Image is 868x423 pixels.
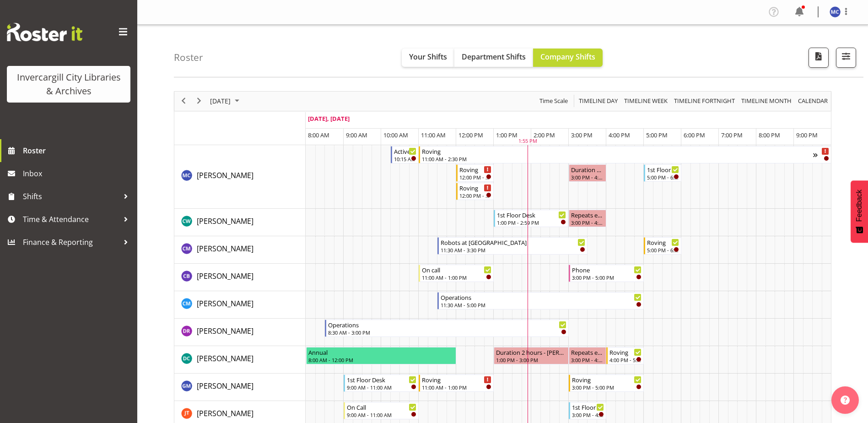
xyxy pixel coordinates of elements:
div: Invercargill City Libraries & Archives [16,70,121,98]
div: 9:00 AM - 11:00 AM [347,384,416,391]
span: Time & Attendance [23,212,119,226]
div: 5:00 PM - 6:00 PM [647,174,679,181]
button: Company Shifts [533,49,603,67]
div: Chamique Mamolo"s event - Robots at St Patricks Begin From Tuesday, September 30, 2025 at 11:30:0... [437,237,588,255]
div: 3:00 PM - 4:00 PM [572,411,604,418]
div: Annual [308,347,454,357]
span: 9:00 PM [796,131,818,139]
span: Department Shifts [462,52,526,62]
div: Aurora Catu"s event - Active Rhyming Begin From Tuesday, September 30, 2025 at 10:15:00 AM GMT+13... [391,146,419,163]
div: Aurora Catu"s event - 1st Floor Desk Begin From Tuesday, September 30, 2025 at 5:00:00 PM GMT+13:... [644,164,681,182]
div: Cindy Mulrooney"s event - Operations Begin From Tuesday, September 30, 2025 at 11:30:00 AM GMT+13... [437,292,644,309]
button: Timeline Month [740,95,793,107]
div: 12:00 PM - 1:00 PM [459,192,491,199]
div: 3:00 PM - 4:00 PM [571,356,604,363]
td: Chamique Mamolo resource [174,236,306,264]
div: Gabriel McKay Smith"s event - Roving Begin From Tuesday, September 30, 2025 at 3:00:00 PM GMT+13:... [569,374,644,392]
span: [PERSON_NAME] [197,244,253,254]
span: [PERSON_NAME] [197,298,253,309]
span: 8:00 AM [308,131,329,139]
a: [PERSON_NAME] [197,325,253,336]
div: Donald Cunningham"s event - Duration 2 hours - Donald Cunningham Begin From Tuesday, September 30... [494,347,569,364]
td: Gabriel McKay Smith resource [174,374,306,401]
button: Time Scale [538,95,570,107]
a: [PERSON_NAME] [197,353,253,364]
div: 4:00 PM - 5:00 PM [609,356,642,363]
div: 3:00 PM - 5:00 PM [572,384,642,391]
button: Your Shifts [402,49,454,67]
div: 1:00 PM - 2:59 PM [497,219,566,226]
div: 11:00 AM - 1:00 PM [422,274,491,281]
button: Next [193,95,205,107]
div: 3:00 PM - 4:00 PM [571,174,604,181]
a: [PERSON_NAME] [197,216,253,227]
span: 12:00 PM [458,131,483,139]
span: 5:00 PM [646,131,668,139]
span: Finance & Reporting [23,235,119,249]
a: [PERSON_NAME] [197,243,253,254]
span: [DATE], [DATE] [308,114,350,123]
span: [PERSON_NAME] [197,271,253,281]
div: 11:30 AM - 3:30 PM [441,246,585,254]
div: Roving [422,375,491,384]
div: 12:00 PM - 1:00 PM [459,174,491,181]
span: Roster [23,144,133,157]
button: Filter Shifts [836,48,856,68]
div: 3:00 PM - 5:00 PM [572,274,642,281]
span: Shifts [23,190,119,203]
div: 10:15 AM - 11:00 AM [394,155,417,163]
td: Debra Robinson resource [174,319,306,346]
div: 1st Floor Desk [647,165,679,174]
a: [PERSON_NAME] [197,380,253,391]
span: 9:00 AM [346,131,367,139]
div: 11:30 AM - 5:00 PM [441,301,642,309]
button: Timeline Week [623,95,669,107]
span: Timeline Week [623,95,669,107]
button: Month [797,95,830,107]
div: Phone [572,265,642,274]
span: Time Scale [539,95,569,107]
span: [PERSON_NAME] [197,170,253,180]
div: September 30, 2025 [207,92,245,111]
div: 5:00 PM - 6:00 PM [647,246,679,254]
div: Duration 1 hours - [PERSON_NAME] [571,165,604,174]
div: 11:00 AM - 1:00 PM [422,384,491,391]
a: [PERSON_NAME] [197,170,253,181]
td: Cindy Mulrooney resource [174,291,306,319]
a: [PERSON_NAME] [197,271,253,282]
div: Donald Cunningham"s event - Roving Begin From Tuesday, September 30, 2025 at 4:00:00 PM GMT+13:00... [606,347,644,364]
span: [PERSON_NAME] [197,353,253,363]
div: Aurora Catu"s event - Roving Begin From Tuesday, September 30, 2025 at 12:00:00 PM GMT+13:00 Ends... [456,183,494,200]
span: 10:00 AM [383,131,408,139]
img: maria-catu11656.jpg [830,6,841,17]
button: Department Shifts [454,49,533,67]
span: Feedback [855,190,863,222]
div: Roving [459,183,491,192]
span: 6:00 PM [684,131,705,139]
div: Roving [572,375,642,384]
button: Fortnight [673,95,737,107]
div: Glen Tomlinson"s event - 1st Floor Desk Begin From Tuesday, September 30, 2025 at 3:00:00 PM GMT+... [569,402,606,419]
span: [DATE] [209,95,232,107]
div: Aurora Catu"s event - Roving Begin From Tuesday, September 30, 2025 at 12:00:00 PM GMT+13:00 Ends... [456,164,494,182]
div: Roving [459,165,491,174]
div: On Call [347,402,416,412]
div: previous period [176,92,191,111]
span: [PERSON_NAME] [197,216,253,226]
span: 1:00 PM [496,131,518,139]
div: 9:00 AM - 11:00 AM [347,411,416,418]
div: Robots at [GEOGRAPHIC_DATA] [441,238,585,247]
div: Operations [328,320,566,329]
button: Timeline Day [577,95,620,107]
span: Timeline Month [740,95,793,107]
div: Chamique Mamolo"s event - Roving Begin From Tuesday, September 30, 2025 at 5:00:00 PM GMT+13:00 E... [644,237,681,255]
span: 4:00 PM [609,131,630,139]
div: Chris Broad"s event - On call Begin From Tuesday, September 30, 2025 at 11:00:00 AM GMT+13:00 End... [419,265,494,282]
div: Roving [609,347,642,357]
div: Repeats every [DATE] - [PERSON_NAME] [571,210,604,219]
a: [PERSON_NAME] [197,298,253,309]
div: Aurora Catu"s event - Roving Begin From Tuesday, September 30, 2025 at 11:00:00 AM GMT+13:00 Ends... [419,146,831,163]
div: 1st Floor Desk [497,210,566,219]
a: [PERSON_NAME] [197,408,253,419]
